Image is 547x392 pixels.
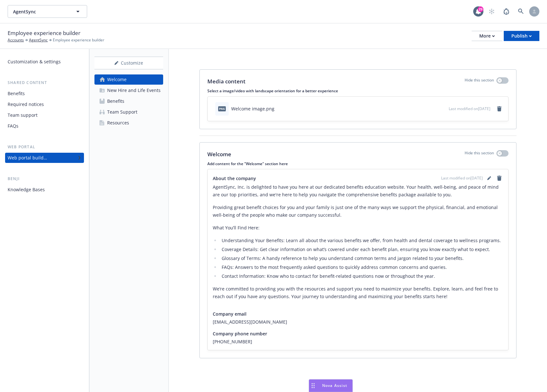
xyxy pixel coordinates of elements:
button: preview file [440,105,446,112]
a: Required notices [5,99,84,109]
span: [PHONE_NUMBER] [213,338,503,345]
p: Media content [207,77,246,86]
li: FAQs: Answers to the most frequently asked questions to quickly address common concerns and queries. [220,263,503,271]
div: Required notices [8,99,44,109]
a: Knowledge Bases [5,185,84,195]
p: Providing great benefit choices for you and your family is just one of the many ways we support t... [213,204,503,219]
button: download file [430,105,435,112]
a: Benefits [5,88,84,99]
li: Contact Information: Know who to contact for benefit-related questions now or throughout the year. [220,272,503,280]
a: Start snowing [485,5,498,18]
p: Hide this section [465,77,494,86]
li: Glossary of Terms: A handy reference to help you understand common terms and jargon related to yo... [220,255,503,262]
div: Benefits [8,88,25,99]
a: remove [495,174,503,182]
div: Team support [8,110,38,120]
div: Shared content [5,80,84,86]
span: Nova Assist [322,383,347,388]
p: We’re committed to providing you with the resources and support you need to maximize your benefit... [213,285,503,300]
a: New Hire and Life Events [94,85,163,95]
div: Customization & settings [8,57,61,67]
button: More [472,31,502,41]
button: AgentSync [8,5,87,18]
p: AgentSync, Inc. is delighted to have you here at our dedicated benefits education website. Your h... [213,183,503,199]
span: AgentSync [13,8,68,15]
div: Welcome image.png [231,105,274,112]
span: Company phone number [213,330,267,337]
div: Benji [5,176,84,182]
div: New Hire and Life Events [107,85,161,95]
p: Welcome [207,150,231,158]
div: Welcome [107,74,127,85]
a: Accounts [8,37,24,43]
span: png [218,106,226,111]
div: 29 [478,6,483,12]
div: Web portal [5,144,84,150]
a: editPencil [485,174,493,182]
button: Customize [94,57,163,69]
a: FAQs [5,121,84,131]
a: Search [515,5,527,18]
span: About the company [213,175,256,182]
p: What You’ll Find Here: [213,224,503,232]
div: Web portal builder [8,153,47,163]
p: Add content for the "Welcome" section here [207,161,509,166]
div: More [479,31,495,41]
p: Select a image/video with landscape orientation for a better experience [207,88,509,94]
span: [EMAIL_ADDRESS][DOMAIN_NAME] [213,318,503,325]
button: Publish [504,31,539,41]
a: Resources [94,118,163,128]
span: Company email [213,311,246,317]
div: Customize [94,57,163,69]
div: Resources [107,118,129,128]
span: Last modified on [DATE] [441,175,483,181]
a: AgentSync [29,37,48,43]
button: Nova Assist [309,379,353,392]
div: FAQs [8,121,18,131]
a: Welcome [94,74,163,85]
span: Employee experience builder [53,37,104,43]
div: Knowledge Bases [8,185,45,195]
a: Team support [5,110,84,120]
span: Last modified on [DATE] [449,106,490,111]
div: Publish [511,31,532,41]
a: Team Support [94,107,163,117]
span: Employee experience builder [8,29,80,37]
a: remove [495,105,503,113]
li: Coverage Details: Get clear information on what’s covered under each benefit plan, ensuring you k... [220,246,503,253]
a: Web portal builder [5,153,84,163]
p: Hide this section [465,150,494,158]
li: Understanding Your Benefits: Learn all about the various benefits we offer, from health and denta... [220,237,503,244]
div: Benefits [107,96,124,106]
div: Drag to move [309,380,317,392]
div: Team Support [107,107,137,117]
a: Customization & settings [5,57,84,67]
a: Report a Bug [500,5,513,18]
a: Benefits [94,96,163,106]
